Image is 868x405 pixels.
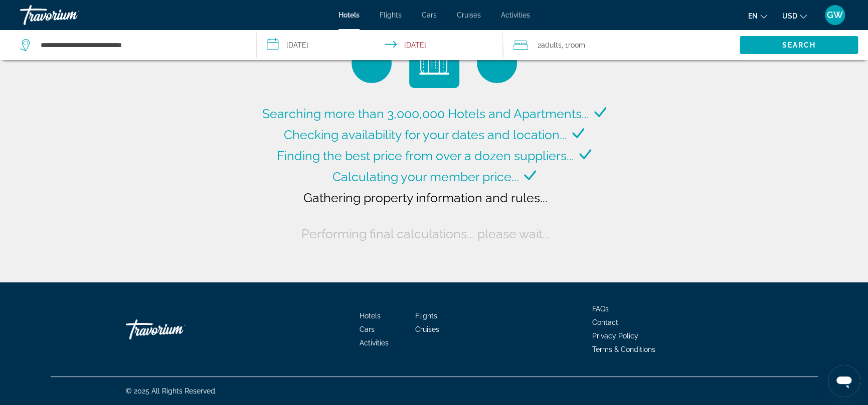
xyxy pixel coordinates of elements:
a: Activities [501,11,530,19]
span: Performing final calculations... please wait... [301,226,550,241]
span: , 1 [561,38,585,52]
a: Terms & Conditions [592,345,655,353]
span: en [748,12,758,20]
a: Travorium [20,2,120,28]
a: Cars [422,11,437,19]
button: Select check in and out date [257,30,503,60]
span: Finding the best price from over a dozen suppliers... [277,148,574,163]
a: FAQs [592,305,609,313]
a: Cruises [415,325,439,333]
a: Hotels [360,312,381,320]
span: © 2025 All Rights Reserved. [126,387,217,395]
span: Checking availability for your dates and location... [284,127,567,142]
a: Cruises [457,11,481,19]
a: Flights [380,11,402,19]
span: Search [782,41,816,49]
span: GW [827,10,843,20]
a: Contact [592,318,618,326]
iframe: Button to launch messaging window [828,365,860,397]
a: Cars [360,325,375,333]
a: Flights [415,312,437,320]
input: Search hotel destination [40,38,241,53]
a: Go Home [126,314,226,344]
button: Search [740,36,858,54]
a: Privacy Policy [592,332,638,340]
span: Calculating your member price... [332,169,519,184]
span: USD [782,12,797,20]
button: User Menu [822,5,848,26]
a: Hotels [338,11,360,19]
button: Travelers: 2 adults, 0 children [503,30,740,60]
span: Searching more than 3,000,000 Hotels and Apartments... [262,106,589,121]
span: Gathering property information and rules... [303,190,548,205]
span: 2 [537,38,561,52]
button: Change currency [782,9,807,23]
span: Room [568,41,585,49]
button: Change language [748,9,767,23]
a: Activities [360,339,389,347]
span: Adults [541,41,561,49]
